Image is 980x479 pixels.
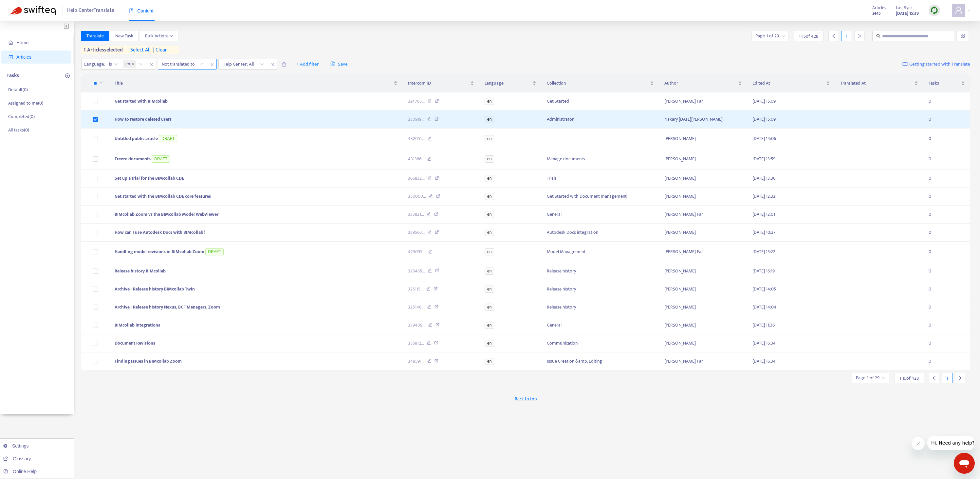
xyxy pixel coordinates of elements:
[923,110,971,129] td: 0
[115,339,155,347] span: Document Revisions
[542,92,659,110] td: Get Started
[515,395,537,402] span: Back to top
[115,115,172,123] span: How to restore deleted users
[115,174,184,182] span: Set up a trial for the BIMcollab CDE
[909,61,970,68] span: Getting started with Translate
[485,98,494,105] span: en
[542,170,659,188] td: Trials
[752,135,776,142] span: [DATE] 14:06
[403,74,479,92] th: Intercom ID
[115,285,195,293] span: Archive - Release history BIMcollab Twin
[408,248,425,255] span: 425095 ...
[542,149,659,170] td: Manage documents
[151,46,167,54] span: clear
[485,80,531,87] span: Language
[130,46,151,54] span: select all
[923,334,971,352] td: 0
[659,352,747,370] td: [PERSON_NAME] Far
[485,268,494,275] span: en
[408,322,425,329] span: 339409 ...
[115,135,158,142] span: Untitled public article
[485,116,494,123] span: en
[659,110,747,129] td: Nakary [DATE][PERSON_NAME]
[923,74,971,92] th: Tasks
[145,32,173,40] span: Bulk Actions
[8,127,29,133] p: All tasks ( 0 )
[923,92,971,110] td: 0
[115,303,220,311] span: Archive - Release history Nexus, BCF Managers, Zoom
[408,286,423,293] span: 325115 ...
[752,285,776,293] span: [DATE] 14:05
[923,129,971,149] td: 0
[542,224,659,242] td: Autodesk Docs integration
[408,80,469,87] span: Intercom ID
[542,110,659,129] td: Administrator
[485,155,494,163] span: en
[485,322,494,329] span: en
[485,358,494,365] span: en
[659,170,747,188] td: [PERSON_NAME]
[9,55,13,59] span: account-book
[902,59,970,70] a: Getting started with Translate
[932,376,936,380] span: left
[115,155,151,163] span: Freeze documents
[923,316,971,334] td: 0
[123,60,136,68] span: en
[485,193,494,200] span: en
[752,97,776,105] span: [DATE] 15:09
[659,224,747,242] td: [PERSON_NAME]
[542,352,659,370] td: Issue Creation &amp; Editing
[659,74,747,92] th: Author
[831,34,836,38] span: left
[129,8,154,13] span: Content
[958,376,962,380] span: right
[3,456,31,461] a: Glossary
[115,229,205,236] span: How can I use Autodesk Docs with BIMcollab?
[752,303,776,311] span: [DATE] 14:04
[485,304,494,311] span: en
[659,242,747,262] td: [PERSON_NAME] Far
[954,453,975,474] iframe: Knop om het berichtenvenster te openen
[110,31,139,41] button: New Task
[65,73,70,78] span: plus-circle
[752,210,775,218] span: [DATE] 12:01
[153,46,154,54] span: |
[408,155,424,163] span: 431386 ...
[208,61,216,69] span: close
[3,469,37,474] a: Online Help
[109,59,118,69] span: is
[408,135,425,142] span: 432051 ...
[923,149,971,170] td: 0
[872,4,886,11] span: Articles
[125,60,130,68] span: en
[659,334,747,352] td: [PERSON_NAME]
[857,34,862,38] span: right
[841,31,852,41] div: 1
[835,74,923,92] th: Translated At
[9,40,13,45] span: home
[485,286,494,293] span: en
[752,155,775,163] span: [DATE] 13:59
[131,62,135,66] span: close
[659,298,747,316] td: [PERSON_NAME]
[923,206,971,224] td: 0
[752,248,775,255] span: [DATE] 15:22
[16,40,28,45] span: Home
[170,34,173,38] span: down
[115,32,133,40] span: New Task
[479,74,542,92] th: Language
[752,267,775,275] span: [DATE] 16:19
[659,188,747,206] td: [PERSON_NAME]
[923,242,971,262] td: 0
[542,316,659,334] td: General
[876,34,881,38] span: search
[408,304,424,311] span: 325146 ...
[923,352,971,370] td: 0
[330,61,335,66] span: save
[408,175,425,182] span: 366832 ...
[485,175,494,182] span: en
[8,86,28,93] p: Default ( 0 )
[542,188,659,206] td: Get Started with Document management
[542,262,659,280] td: Release history
[159,135,177,142] span: DRAFT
